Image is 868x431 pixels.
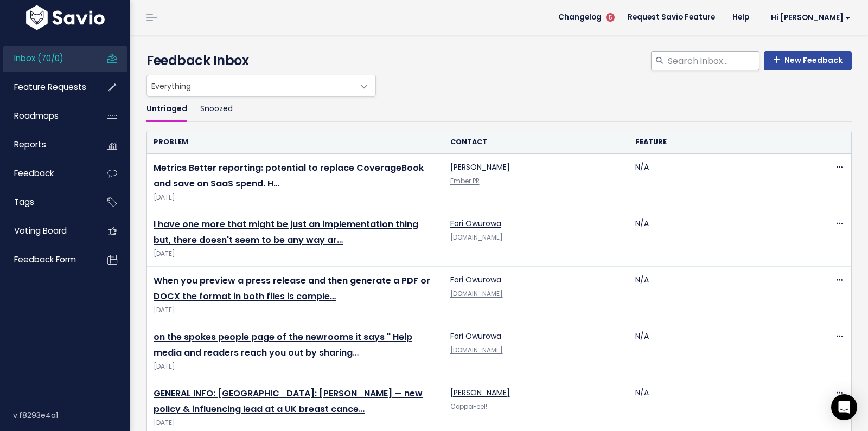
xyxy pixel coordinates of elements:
[764,51,852,70] a: New Feedback
[450,162,510,172] a: [PERSON_NAME]
[13,401,130,429] div: v.f8293e4a1
[154,361,437,372] span: [DATE]
[14,139,46,150] span: Reports
[3,46,90,71] a: Inbox (70/0)
[667,51,759,70] input: Search inbox...
[629,210,814,267] td: N/A
[629,323,814,379] td: N/A
[146,75,376,97] span: Everything
[450,346,503,355] a: [DOMAIN_NAME]
[831,394,857,420] div: Open Intercom Messenger
[450,218,501,229] a: Fori Owurowa
[154,417,437,429] span: [DATE]
[14,254,76,265] span: Feedback form
[146,51,852,70] h4: Feedback Inbox
[3,161,90,186] a: Feedback
[14,168,54,179] span: Feedback
[3,104,90,128] a: Roadmaps
[450,387,510,398] a: [PERSON_NAME]
[146,97,187,122] a: Untriaged
[450,331,501,342] a: Fori Owurowa
[14,196,34,208] span: Tags
[154,248,437,260] span: [DATE]
[3,132,90,157] a: Reports
[200,97,233,122] a: Snoozed
[450,177,480,185] a: Ember PR
[154,274,430,303] a: When you preview a press release and then generate a PDF or DOCX the format in both files is comple…
[14,81,86,93] span: Feature Requests
[606,13,615,22] span: 5
[558,14,602,21] span: Changelog
[3,190,90,215] a: Tags
[450,274,501,285] a: Fori Owurowa
[154,218,418,246] a: I have one more that might be just an implementation thing but, there doesn't seem to be any way ar…
[450,290,503,298] a: [DOMAIN_NAME]
[629,131,814,153] th: Feature
[771,14,851,22] span: Hi [PERSON_NAME]
[724,9,758,25] a: Help
[3,75,90,100] a: Feature Requests
[14,225,67,236] span: Voting Board
[154,387,423,415] a: GENERAL INFO: [GEOGRAPHIC_DATA]: [PERSON_NAME] — new policy & influencing lead at a UK breast cance…
[146,97,852,122] ul: Filter feature requests
[758,9,859,26] a: Hi [PERSON_NAME]
[147,75,354,96] span: Everything
[619,9,724,25] a: Request Savio Feature
[154,192,437,203] span: [DATE]
[3,218,90,243] a: Voting Board
[154,331,412,359] a: on the spokes people page of the newrooms it says " Help media and readers reach you out by sharing…
[629,154,814,210] td: N/A
[444,131,629,153] th: Contact
[147,131,444,153] th: Problem
[629,267,814,323] td: N/A
[450,402,487,411] a: CoppaFeel!
[23,5,107,30] img: logo-white.9d6f32f41409.svg
[450,233,503,242] a: [DOMAIN_NAME]
[154,305,437,316] span: [DATE]
[14,110,59,121] span: Roadmaps
[3,247,90,272] a: Feedback form
[154,162,424,190] a: Metrics Better reporting: potential to replace CoverageBook and save on SaaS spend. H…
[14,53,63,64] span: Inbox (70/0)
